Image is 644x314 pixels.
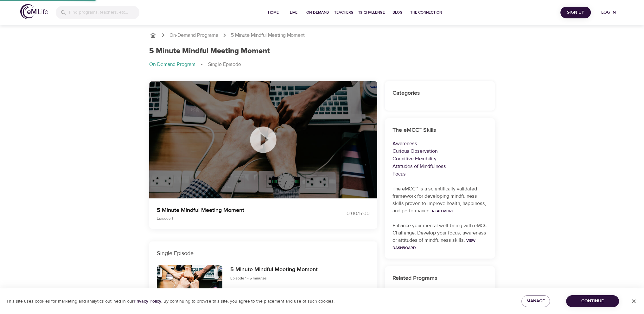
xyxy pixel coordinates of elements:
[230,276,266,281] span: Episode 1 - 5 minutes
[134,298,161,304] a: Privacy Policy
[392,147,488,155] p: Curious Observation
[566,295,619,307] button: Continue
[334,9,353,16] span: Teachers
[266,9,281,16] span: Home
[392,155,488,163] p: Cognitive Flexibility
[392,163,488,170] p: Attitudes of Mindfulness
[149,47,270,56] h1: 5 Minute Mindful Meeting Moment
[432,208,454,214] a: Read More
[306,9,329,16] span: On-Demand
[521,295,550,307] button: Manage
[149,61,495,68] nav: breadcrumb
[286,9,301,16] span: Live
[593,7,624,18] button: Log in
[149,31,495,39] nav: breadcrumb
[392,222,488,251] p: Enhance your mental well-being with eMCC Challenge. Develop your focus, awareness or attitudes of...
[392,89,488,98] h6: Categories
[596,9,621,16] span: Log in
[20,4,48,19] img: logo
[390,9,405,16] span: Blog
[560,7,591,18] button: Sign Up
[392,140,488,147] p: Awareness
[157,206,315,215] p: 5 Minute Mindful Meeting Moment
[358,9,385,16] span: 1% Challenge
[410,9,442,16] span: The Connection
[231,32,305,39] p: 5 Minute Mindful Meeting Moment
[392,238,475,250] a: View Dashboard
[563,9,588,16] span: Sign Up
[230,265,317,274] h6: 5 Minute Mindful Meeting Moment
[322,210,370,217] div: 0:00 / 5:00
[157,215,315,221] p: Episode 1
[169,32,218,39] a: On-Demand Programs
[392,274,488,283] h6: Related Programs
[149,61,195,68] p: On-Demand Program
[392,170,488,178] p: Focus
[526,297,545,305] span: Manage
[69,6,139,19] input: Find programs, teachers, etc...
[392,126,488,135] h6: The eMCC™ Skills
[208,61,241,68] p: Single Episode
[392,185,488,215] p: The eMCC™ is a scientifically validated framework for developing mindfulness skills proven to imp...
[571,297,614,305] span: Continue
[157,249,370,258] p: Single Episode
